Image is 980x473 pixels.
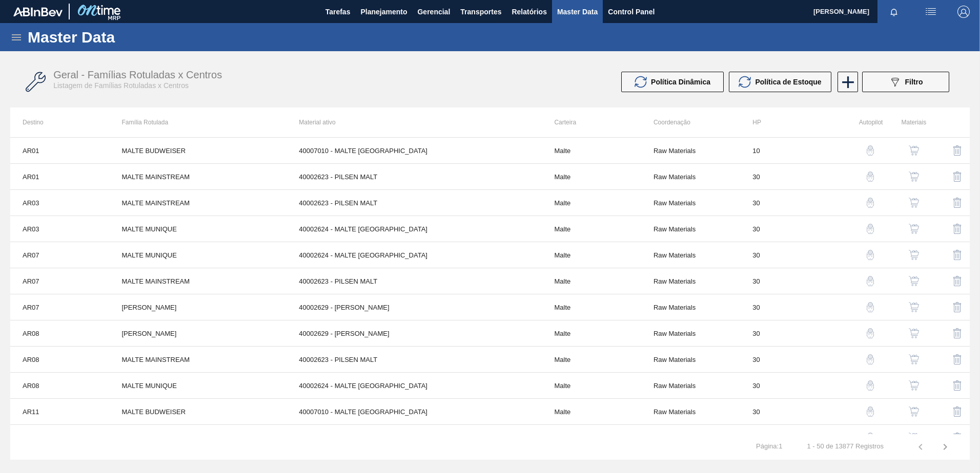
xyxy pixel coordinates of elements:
[951,170,964,183] img: delete-icon
[909,354,919,364] img: shopping-cart-icon
[287,138,542,164] td: 40007010 - MALTE [GEOGRAPHIC_DATA]
[542,242,641,268] td: Malte
[888,190,926,215] div: Ver Materiais
[865,302,875,312] img: auto-pilot-icon
[512,6,546,18] span: Relatórios
[740,138,839,164] td: 10
[951,301,964,313] img: delete-icon
[109,347,287,373] td: MALTE MAINSTREAM
[902,138,926,163] button: shopping-cart-icon
[641,107,740,137] th: Coordenação
[888,243,926,267] div: Ver Materiais
[641,294,740,320] td: Raw Materials
[794,434,896,450] td: 1 - 50 de 13877 Registros
[641,242,740,268] td: Raw Materials
[858,190,883,215] button: auto-pilot-icon
[109,164,287,190] td: MALTE MAINSTREAM
[909,250,919,260] img: shopping-cart-icon
[542,425,641,451] td: Malte
[845,373,883,398] div: Configuração Auto Pilot
[858,269,883,293] button: auto-pilot-icon
[417,6,450,18] span: Gerencial
[109,138,287,164] td: MALTE BUDWEISER
[945,269,970,293] button: delete-icon
[651,78,710,86] span: Política Dinâmica
[109,320,287,347] td: [PERSON_NAME]
[740,347,839,373] td: 30
[888,425,926,450] div: Ver Materiais
[931,425,970,450] div: Excluir Família Rotulada X Centro
[909,145,919,156] img: shopping-cart-icon
[865,145,875,156] img: auto-pilot-icon
[865,224,875,234] img: auto-pilot-icon
[877,5,910,19] button: Notificações
[542,138,641,164] td: Malte
[10,399,109,425] td: AR11
[862,72,949,92] button: Filtro
[945,243,970,267] button: delete-icon
[287,268,542,294] td: 40002623 - PILSEN MALT
[729,72,831,92] button: Política de Estoque
[740,242,839,268] td: 30
[109,190,287,216] td: MALTE MAINSTREAM
[902,373,926,398] button: shopping-cart-icon
[845,269,883,293] div: Configuração Auto Pilot
[865,198,875,208] img: auto-pilot-icon
[542,320,641,347] td: Malte
[755,78,821,86] span: Política de Estoque
[951,275,964,287] img: delete-icon
[951,379,964,392] img: delete-icon
[845,399,883,424] div: Configuração Auto Pilot
[845,164,883,189] div: Configuração Auto Pilot
[945,164,970,189] button: delete-icon
[888,295,926,319] div: Ver Materiais
[858,425,883,450] button: auto-pilot-icon
[931,190,970,215] div: Excluir Família Rotulada X Centro
[888,269,926,293] div: Ver Materiais
[902,295,926,319] button: shopping-cart-icon
[902,321,926,346] button: shopping-cart-icon
[909,433,919,443] img: shopping-cart-icon
[931,373,970,398] div: Excluir Família Rotulada X Centro
[865,354,875,364] img: auto-pilot-icon
[840,107,883,137] th: Autopilot
[641,138,740,164] td: Raw Materials
[845,347,883,372] div: Configuração Auto Pilot
[542,190,641,216] td: Malte
[744,434,794,450] td: Página : 1
[858,217,883,241] button: auto-pilot-icon
[909,328,919,338] img: shopping-cart-icon
[845,138,883,163] div: Configuração Auto Pilot
[888,347,926,372] div: Ver Materiais
[865,406,875,417] img: auto-pilot-icon
[925,6,937,18] img: userActions
[10,190,109,216] td: AR03
[951,249,964,261] img: delete-icon
[865,380,875,391] img: auto-pilot-icon
[641,190,740,216] td: Raw Materials
[945,295,970,319] button: delete-icon
[460,6,501,18] span: Transportes
[287,425,542,451] td: 40002624 - MALTE [GEOGRAPHIC_DATA]
[865,171,875,182] img: auto-pilot-icon
[858,399,883,424] button: auto-pilot-icon
[951,405,964,418] img: delete-icon
[931,217,970,241] div: Excluir Família Rotulada X Centro
[888,321,926,346] div: Ver Materiais
[13,7,63,16] img: TNhmsLtSVTkK8tSr43FrP2fwEKptu5GPRR3wAAAABJRU5ErkJggg==
[621,72,724,92] button: Política Dinâmica
[109,373,287,399] td: MALTE MUNIQUE
[858,321,883,346] button: auto-pilot-icon
[542,164,641,190] td: Malte
[641,347,740,373] td: Raw Materials
[542,268,641,294] td: Malte
[621,72,729,92] div: Atualizar Política Dinâmica
[902,399,926,424] button: shopping-cart-icon
[858,164,883,189] button: auto-pilot-icon
[28,31,210,43] h1: Master Data
[360,6,407,18] span: Planejamento
[931,321,970,346] div: Excluir Família Rotulada X Centro
[957,6,970,18] img: Logout
[287,242,542,268] td: 40002624 - MALTE [GEOGRAPHIC_DATA]
[845,321,883,346] div: Configuração Auto Pilot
